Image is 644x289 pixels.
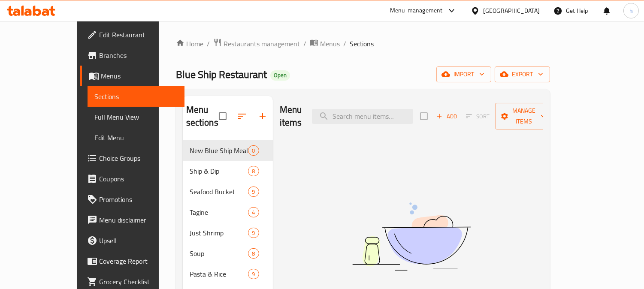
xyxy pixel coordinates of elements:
span: Add item [433,110,460,123]
span: 8 [248,250,258,258]
li: / [207,39,210,49]
span: Manage items [502,105,546,127]
div: [GEOGRAPHIC_DATA] [483,6,540,15]
span: Coupons [99,174,178,184]
span: import [443,69,484,80]
span: Open [270,72,290,79]
button: Add [433,110,460,123]
span: Select all sections [214,107,232,125]
div: items [248,145,259,156]
span: Restaurants management [224,39,300,49]
a: Coverage Report [80,251,184,271]
span: New Blue Ship Meals [190,145,248,156]
div: New Blue Ship Meals0 [183,140,273,161]
span: Full Menu View [94,112,178,122]
a: Edit Restaurant [80,24,184,45]
span: Edit Menu [94,132,178,143]
a: Menu disclaimer [80,210,184,230]
div: Seafood Bucket9 [183,181,273,202]
span: Edit Restaurant [99,30,178,40]
div: items [248,187,259,197]
div: items [248,248,259,259]
span: 9 [248,188,258,196]
button: import [436,66,491,82]
div: Pasta & Rice9 [183,264,273,284]
span: Branches [99,50,178,60]
li: / [303,39,306,49]
span: export [502,69,543,80]
span: Coverage Report [99,256,178,266]
span: 9 [248,270,258,278]
div: Just Shrimp9 [183,223,273,243]
span: Ship & Dip [190,166,248,176]
span: Menu disclaimer [99,215,178,225]
span: Sections [94,91,178,102]
div: Ship & Dip8 [183,161,273,181]
span: Blue Ship Restaurant [176,65,267,84]
span: Just Shrimp [190,228,248,238]
span: Choice Groups [99,153,178,163]
span: 4 [248,208,258,217]
div: Open [270,70,290,81]
span: Pasta & Rice [190,269,248,279]
a: Branches [80,45,184,66]
div: Tagine4 [183,202,273,223]
span: 0 [248,147,258,155]
span: Menus [101,71,178,81]
div: items [248,228,259,238]
span: Seafood Bucket [190,187,248,197]
span: 8 [248,167,258,175]
span: Upsell [99,235,178,246]
a: Sections [88,86,184,107]
a: Home [176,39,203,49]
span: Soup [190,248,248,259]
div: items [248,269,259,279]
div: items [248,207,259,217]
a: Menus [310,38,340,49]
span: Add [435,111,458,121]
a: Upsell [80,230,184,251]
a: Menus [80,66,184,86]
div: Menu-management [390,6,443,16]
button: Add section [252,106,273,126]
a: Choice Groups [80,148,184,169]
div: items [248,166,259,176]
span: Select section first [460,110,495,123]
div: Soup8 [183,243,273,264]
span: Tagine [190,207,248,217]
button: Manage items [495,103,553,129]
span: Menus [320,39,340,49]
a: Promotions [80,189,184,210]
h2: Menu sections [186,103,219,129]
span: h [629,6,633,15]
a: Edit Menu [88,127,184,148]
span: 9 [248,229,258,237]
span: Sort sections [232,106,252,126]
h2: Menu items [280,103,302,129]
a: Coupons [80,169,184,189]
span: Sections [350,39,374,49]
nav: breadcrumb [176,38,550,49]
a: Full Menu View [88,107,184,127]
span: Grocery Checklist [99,277,178,287]
input: search [312,109,413,124]
span: Promotions [99,194,178,205]
a: Restaurants management [213,38,300,49]
li: / [343,39,346,49]
button: export [495,66,550,82]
